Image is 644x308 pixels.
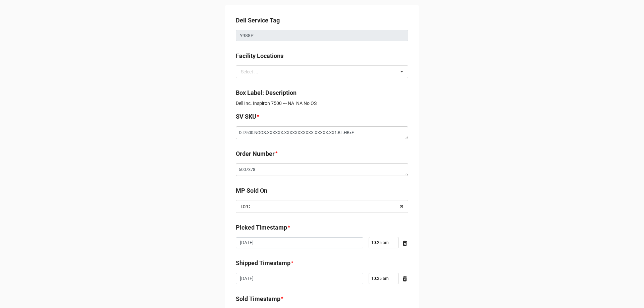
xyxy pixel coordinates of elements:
[236,100,408,107] p: Dell Inc. Inspiron 7500 --- NA NA No OS
[236,149,275,159] label: Order Number
[236,51,283,61] label: Facility Locations
[236,223,287,232] label: Picked Timestamp
[236,237,363,249] input: Date
[236,126,408,139] textarea: D.I7500.NOOS.XXXXXX.XXXXXXXXXXX.XXXXX.XX1.BL.HBxF
[236,163,408,176] textarea: 5007378
[236,186,267,195] label: MP Sold On
[239,68,268,75] div: Select ...
[236,273,363,284] input: Date
[236,258,290,268] label: Shipped Timestamp
[369,273,399,284] input: Time
[236,112,256,121] label: SV SKU
[369,237,399,248] input: Time
[236,294,280,304] label: Sold Timestamp
[236,16,280,25] label: Dell Service Tag
[236,89,297,96] b: Box Label: Description
[241,204,250,209] div: D2C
